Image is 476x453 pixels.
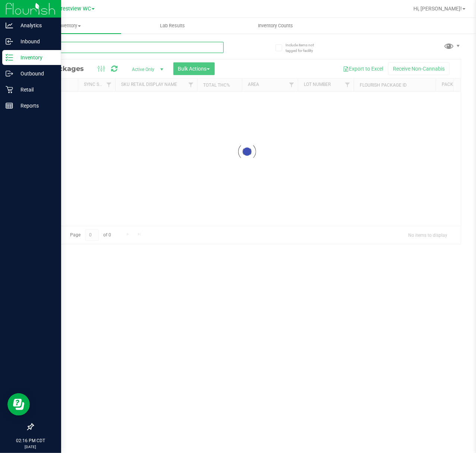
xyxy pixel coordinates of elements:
[57,6,91,12] span: Crestview WC
[248,22,303,29] span: Inventory Counts
[13,21,58,30] p: Analytics
[6,22,13,29] inline-svg: Analytics
[3,437,58,444] p: 02:16 PM CDT
[13,101,58,110] p: Reports
[13,85,58,94] p: Retail
[6,102,13,109] inline-svg: Reports
[7,393,30,416] iframe: Resource center
[13,53,58,62] p: Inventory
[6,54,13,61] inline-svg: Inventory
[6,38,13,45] inline-svg: Inbound
[224,18,327,34] a: Inventory Counts
[121,18,224,34] a: Lab Results
[18,18,121,34] a: Inventory
[6,70,13,77] inline-svg: Outbound
[413,6,462,12] span: Hi, [PERSON_NAME]!
[18,22,121,29] span: Inventory
[13,69,58,78] p: Outbound
[6,86,13,93] inline-svg: Retail
[150,22,195,29] span: Lab Results
[33,42,224,53] input: Search Package ID, Item Name, SKU, Lot or Part Number...
[286,42,323,53] span: Include items not tagged for facility
[3,444,58,450] p: [DATE]
[13,37,58,46] p: Inbound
